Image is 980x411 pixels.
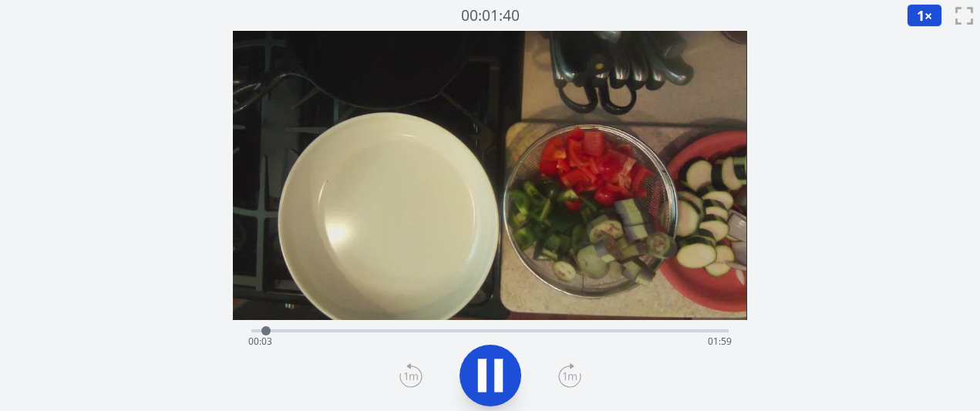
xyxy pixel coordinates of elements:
font: × [924,6,932,25]
font: 1 [917,6,924,25]
font: 00:01:40 [461,5,520,25]
span: 01:59 [708,335,732,348]
span: 00:03 [248,335,272,348]
button: 1× [907,4,942,27]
